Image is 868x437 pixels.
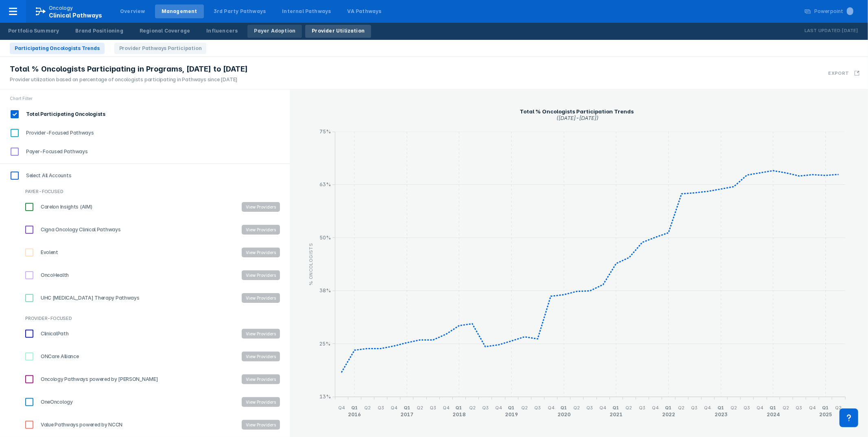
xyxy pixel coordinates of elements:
tspan: Q4 [338,405,345,411]
button: View Providers [242,420,280,430]
span: ONCare Alliance [36,353,79,360]
text: 63% [320,181,331,187]
g: line chart entitled <div> <div style=' color: #0E2539; font-weight: bold; '>Total % Oncologists P... [304,104,853,423]
span: OneOncology [36,398,73,406]
tspan: Q3 [534,405,541,411]
tspan: Total % Oncologists Participation Trends [520,108,634,115]
tspan: Q4 [757,405,764,411]
tspan: Q4 [443,405,450,411]
span: Oncology Pathways powered by [PERSON_NAME] [36,376,158,383]
div: Management [162,8,197,15]
text: 2023 [715,411,728,417]
tspan: Q1 [508,405,515,411]
span: Participating Oncologists Trends [10,43,105,54]
text: 75% [320,128,331,135]
div: Portfolio Summary [8,27,59,35]
div: VA Pathways [348,8,382,15]
tspan: Q4 [495,405,502,411]
button: View Providers [242,248,280,257]
tspan: Q2 [626,405,632,411]
a: Management [155,4,204,18]
div: Contact Support [840,409,858,427]
span: UHC [MEDICAL_DATA] Therapy Pathways [36,294,140,302]
tspan: Q2 [783,405,789,411]
button: View Providers [242,202,280,212]
text: 25% [320,341,331,347]
text: 2024 [767,411,780,417]
div: Provider-Focused [25,314,290,322]
button: View Providers [242,352,280,361]
a: Regional Coverage [133,25,197,38]
h3: Export [829,70,849,76]
tspan: Q4 [704,405,711,411]
a: VA Pathways [341,4,388,18]
tspan: Q1 [822,405,829,411]
p: [DATE] [842,27,858,35]
div: Influencers [206,27,238,35]
span: Clinical Pathways [49,12,102,19]
text: 50% [320,235,331,241]
a: Payer Adoption [247,25,302,38]
button: View Providers [242,270,280,280]
span: Total % Oncologists Participating in Programs, [DATE] to [DATE] [10,64,248,74]
tspan: Q2 [678,405,685,411]
tspan: Q4 [548,405,555,411]
div: Overview [120,8,145,15]
text: 2019 [505,411,518,417]
a: 3rd Party Pathways [207,4,273,18]
text: 2018 [453,411,466,417]
text: 2020 [558,411,571,417]
button: View Providers [242,397,280,407]
span: Payer-Focused Pathways [22,148,87,155]
tspan: Q1 [613,405,619,411]
button: View Providers [242,225,280,235]
tspan: Q1 [665,405,672,411]
span: Cigna Oncology Clinical Pathways [36,226,120,233]
div: Payer-Focused [25,187,290,196]
div: 3rd Party Pathways [214,8,266,15]
tspan: Q3 [639,405,646,411]
span: Value Pathways powered by NCCN [36,421,122,428]
tspan: Q4 [391,405,398,411]
button: View Providers [242,329,280,339]
p: Oncology [49,4,73,12]
tspan: Q3 [482,405,489,411]
text: 2021 [610,411,623,417]
a: Internal Pathways [275,4,337,18]
a: Provider Utilization [305,25,371,38]
tspan: Q2 [731,405,737,411]
span: ClinicalPath [36,330,68,337]
tspan: Q1 [770,405,776,411]
text: 2025 [819,411,832,417]
tspan: Q3 [796,405,802,411]
p: Last Updated: [805,27,842,35]
div: Regional Coverage [140,27,190,35]
text: 2016 [348,411,361,417]
tspan: Q2 [835,405,842,411]
tspan: Q3 [378,405,384,411]
tspan: Q3 [744,405,750,411]
tspan: Q3 [587,405,593,411]
text: 38% [320,287,331,294]
span: Carelon Insights (AIM) [36,203,92,211]
tspan: Q1 [404,405,410,411]
span: Evolent [36,249,58,256]
tspan: Q1 [561,405,567,411]
tspan: Q1 [351,405,358,411]
button: View Providers [242,293,280,303]
span: OncoHealth [36,272,69,279]
tspan: % ONCOLOGISTS [308,243,314,285]
button: View Providers [242,374,280,384]
div: Payer Adoption [254,27,295,35]
text: 13% [320,394,331,400]
span: Provider Pathways Participation [114,43,207,54]
span: Total Participating Oncologists [22,111,105,118]
div: Provider utilization based on percentage of oncologists participating in Pathways since [DATE] [10,76,248,83]
a: Brand Positioning [69,25,129,38]
text: 2017 [400,411,413,417]
tspan: Q2 [364,405,371,411]
tspan: Q4 [652,405,659,411]
tspan: Q1 [718,405,724,411]
span: Select All Accounts [22,172,71,179]
tspan: Q2 [469,405,476,411]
